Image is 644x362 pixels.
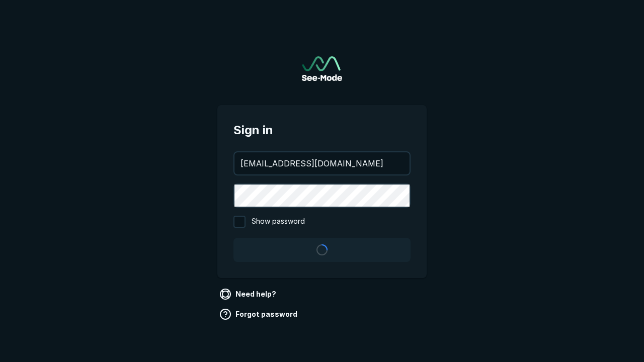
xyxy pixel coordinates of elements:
a: Forgot password [217,306,301,322]
a: Need help? [217,286,280,302]
img: See-Mode Logo [302,56,342,81]
span: Sign in [233,121,411,139]
input: your@email.com [234,152,410,174]
span: Show password [252,216,305,228]
a: Go to sign in [302,56,342,81]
